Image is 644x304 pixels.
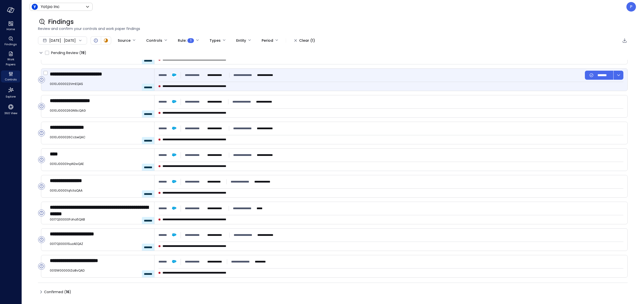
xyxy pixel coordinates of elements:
span: Explore [6,94,16,99]
div: Controls [1,70,20,82]
span: 0010J000026GN9cQAG [50,108,150,113]
span: 0010J00001npN2wQAE [50,161,150,166]
p: Yotpo Inc [41,4,60,10]
span: Pending Review [51,49,86,57]
div: Source [118,36,131,45]
span: 0017Q00001SuzAEQAZ [50,241,150,246]
div: Open [38,103,45,110]
span: 1 [190,38,191,43]
div: Period [262,36,273,45]
div: Rule : [178,36,194,45]
div: Types [210,36,221,45]
div: Open [38,236,45,243]
span: Findings [48,18,74,26]
div: Findings [1,35,20,47]
div: Open [38,183,45,190]
div: Controls [146,36,162,45]
div: Export to CSV [622,37,628,44]
button: dropdown-icon-button [613,71,623,80]
div: Entity [236,36,246,45]
div: Open [93,37,99,44]
div: Home [1,20,20,32]
div: ( ) [64,289,71,295]
span: Work Papers [3,57,18,67]
p: P [630,4,632,10]
span: 0013W00000IZa8vQAD [50,268,150,273]
div: Work Papers [1,50,20,67]
div: Ppenkova [626,2,636,12]
div: 360 View [1,103,20,116]
div: Open [38,209,45,216]
div: Open [38,156,45,163]
span: 0010J00001qfctaQAA [50,188,150,193]
button: Clear (1) [290,36,319,45]
div: Clear (1) [299,37,315,44]
div: Button group with a nested menu [585,71,623,80]
span: Home [7,27,15,32]
span: 16 [66,289,69,294]
span: Confirmed [44,288,71,296]
div: Open [38,263,45,270]
span: [DATE] [49,38,61,43]
div: Explore [1,85,20,100]
span: 360 View [4,111,17,116]
div: Open [38,129,45,137]
div: ( ) [79,50,86,56]
div: In Progress [103,37,109,44]
span: 19 [81,50,85,55]
span: Findings [5,42,17,47]
span: Review and confirm your controls and work paper findings [38,26,628,31]
img: Icon [32,4,38,10]
span: 0010J000026CcbeQAC [50,135,150,140]
span: Controls [5,77,17,82]
div: Open [38,76,45,83]
span: 0010J000022VrnEQAS [50,81,150,86]
span: 0017Q00000Foha5QAB [50,217,150,222]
